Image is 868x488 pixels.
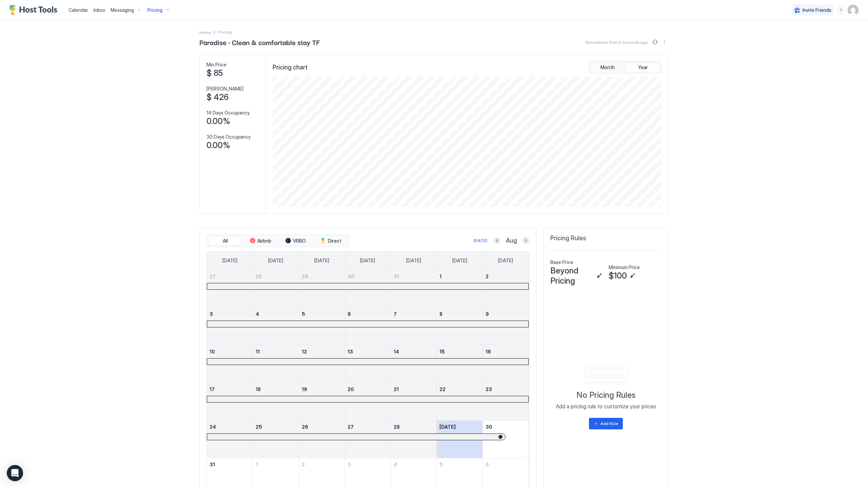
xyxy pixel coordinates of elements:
td: August 15, 2025 [437,345,483,383]
a: Thursday [399,251,428,270]
span: $100 [609,271,627,281]
span: Calendar [68,7,88,13]
button: VRBO [279,236,313,246]
span: 6 [486,462,489,467]
span: Aug [506,237,517,245]
a: August 27, 2025 [345,421,391,433]
span: 28 [394,424,400,430]
span: 30 [348,273,354,279]
a: September 3, 2025 [345,458,391,471]
a: July 27, 2025 [207,270,253,283]
span: 12 [302,349,307,354]
span: 7 [394,311,397,317]
td: August 24, 2025 [207,420,253,458]
a: July 28, 2025 [253,270,299,283]
span: 8 [439,311,442,317]
span: 17 [210,386,215,392]
a: August 11, 2025 [253,345,299,358]
td: July 29, 2025 [299,270,345,308]
a: September 1, 2025 [253,458,299,471]
span: 23 [486,386,492,392]
span: 20 [348,386,354,392]
span: Inbox [94,7,105,13]
a: August 18, 2025 [253,383,299,395]
a: July 31, 2025 [391,270,437,283]
a: August 24, 2025 [207,421,253,433]
span: 19 [302,386,307,392]
span: 22 [439,386,446,392]
td: August 9, 2025 [482,307,529,345]
td: August 2, 2025 [482,270,529,308]
span: 13 [348,349,353,354]
span: 5 [302,311,305,317]
span: All [223,238,228,244]
a: August 30, 2025 [483,421,529,433]
a: August 17, 2025 [207,383,253,395]
a: August 19, 2025 [299,383,345,395]
span: No Pricing Rules [576,390,635,400]
div: tab-group [206,235,350,247]
button: Airbnb [243,236,277,246]
span: [DATE] [406,258,421,264]
a: August 15, 2025 [437,345,482,358]
span: 26 [302,424,308,430]
span: $ 426 [206,92,229,102]
span: 10 [210,349,215,354]
a: August 29, 2025 [437,421,482,433]
button: Year [626,63,660,72]
span: Direct [328,238,341,244]
span: [DATE] [452,258,467,264]
button: [DATE] [473,237,488,245]
span: Paradise · Clean & comfortable stay TF [199,37,320,47]
div: [DATE] [474,238,487,244]
span: $ 85 [206,68,223,78]
span: Invite Friends [803,7,831,13]
a: September 5, 2025 [437,458,482,471]
a: August 28, 2025 [391,421,437,433]
span: 28 [256,273,262,279]
a: September 6, 2025 [483,458,529,471]
span: 0.00% [206,140,230,150]
td: August 8, 2025 [437,307,483,345]
td: August 6, 2025 [345,307,391,345]
td: August 23, 2025 [482,383,529,420]
td: August 1, 2025 [437,270,483,308]
div: menu [837,6,845,14]
span: [DATE] [498,258,513,264]
div: User profile [848,5,859,16]
span: 1 [256,462,258,467]
button: Previous month [494,237,500,244]
div: Host Tools Logo [9,5,60,15]
td: August 16, 2025 [482,345,529,383]
a: September 4, 2025 [391,458,437,471]
td: July 30, 2025 [345,270,391,308]
a: August 21, 2025 [391,383,437,395]
span: 14 Days Occupancy [206,110,250,116]
td: August 25, 2025 [253,420,299,458]
span: [PERSON_NAME] [206,86,243,92]
td: August 27, 2025 [345,420,391,458]
span: 2 [486,273,489,279]
div: tab-group [589,61,662,74]
span: Month [600,64,615,70]
td: August 12, 2025 [299,345,345,383]
span: 14 [394,349,399,354]
td: August 30, 2025 [482,420,529,458]
span: 4 [256,311,259,317]
span: VRBO [293,238,306,244]
span: 29 [302,273,308,279]
a: August 9, 2025 [483,308,529,320]
td: August 11, 2025 [253,345,299,383]
div: menu [660,38,669,46]
button: All [208,236,242,246]
span: 31 [394,273,399,279]
button: Direct [314,236,348,246]
span: 31 [210,462,215,467]
button: Sync prices [651,38,659,46]
span: 30 Days Occupancy [206,134,251,140]
a: September 2, 2025 [299,458,345,471]
a: Home [199,28,211,36]
a: August 13, 2025 [345,345,391,358]
span: 18 [256,386,261,392]
td: August 10, 2025 [207,345,253,383]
